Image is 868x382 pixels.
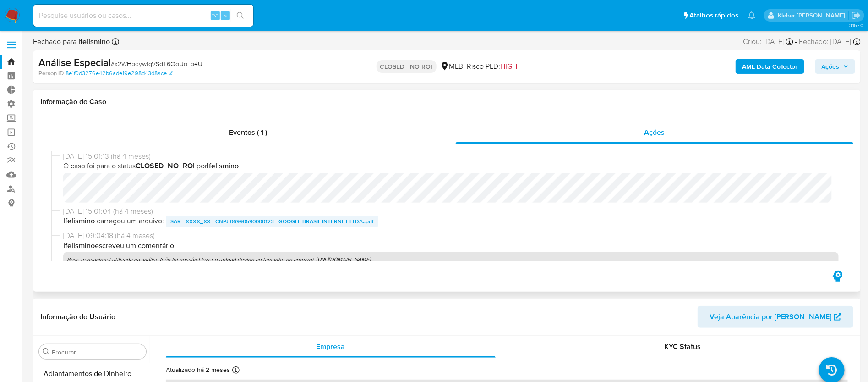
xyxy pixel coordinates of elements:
b: lfelismino [76,36,110,47]
div: MLB [440,61,464,72]
span: Ações [644,127,665,138]
b: Análise Especial [38,55,111,70]
input: Pesquise usuários ou casos... [33,10,253,22]
span: # x2WHpqyw1qVSdT6QoUoLp4Ul [111,59,204,68]
b: CLOSED_NO_ROI [136,161,195,171]
p: escreveu um comentário: [63,241,839,251]
b: Person ID [38,69,64,78]
span: Risco PLD: [467,61,518,72]
input: Procurar [52,348,142,356]
button: SAR - XXXX_XX - CNPJ 06990590000123 - GOOGLE BRASIL INTERNET LTDA..pdf [166,216,378,227]
span: [DATE] 15:01:04 (há 4 meses) [63,206,839,216]
a: Sair [852,11,861,20]
h1: Informação do Usuário [40,312,115,321]
h1: Informação do Caso [40,97,853,106]
div: Fechado: [DATE] [799,37,861,47]
span: HIGH [501,61,518,72]
p: kleber.bueno@mercadolivre.com [778,11,848,20]
span: - [795,37,797,47]
span: Ações [822,59,840,74]
span: O caso foi para o status por [63,161,839,171]
span: s [224,11,227,20]
button: AML Data Collector [736,59,804,74]
span: [DATE] 09:04:18 (há 4 meses) [63,231,839,241]
p: CLOSED - NO ROI [377,60,437,73]
button: search-icon [231,9,250,22]
span: Empresa [317,341,345,352]
b: lfelismino [63,216,95,227]
button: Veja Aparência por [PERSON_NAME] [698,306,853,328]
span: ⌥ [212,11,218,20]
span: Fechado para [33,37,110,47]
span: Eventos ( 1 ) [229,127,267,138]
button: Procurar [43,348,50,355]
span: SAR - XXXX_XX - CNPJ 06990590000123 - GOOGLE BRASIL INTERNET LTDA..pdf [170,216,374,227]
a: 8e1f0d3276e42b6ade19e298d43d8ace [66,69,173,78]
span: [DATE] 15:01:13 (há 4 meses) [63,151,839,161]
span: Atalhos rápidos [690,11,739,20]
p: Base transacional utilizada na análise (não foi possível fazer o upload devido ao tamanho do arqu... [63,252,839,267]
p: Atualizado há 2 meses [166,365,230,374]
button: Ações [815,59,855,74]
b: lfelismino [63,240,95,251]
a: Notificações [748,11,756,19]
div: Criou: [DATE] [743,37,793,47]
b: lfelismino [207,161,239,171]
span: Veja Aparência por [PERSON_NAME] [710,306,832,328]
span: KYC Status [664,341,701,352]
span: carregou um arquivo: [97,216,164,227]
b: AML Data Collector [742,59,798,74]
